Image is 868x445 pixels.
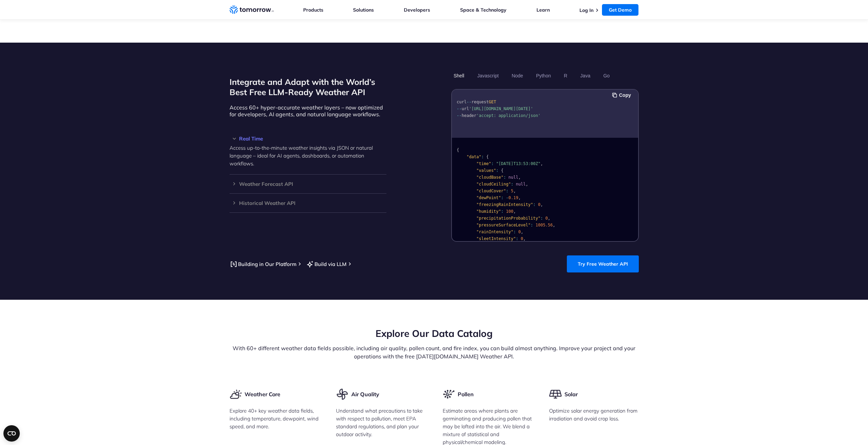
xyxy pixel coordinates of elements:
a: Log In [579,7,593,13]
span: : [491,161,494,166]
p: Access up-to-the-minute weather insights via JSON or natural language – ideal for AI agents, dash... [230,144,386,167]
span: : [503,175,506,180]
p: With 60+ different weather data fields possible, including air quality, pollen count, and fire in... [230,344,639,360]
h3: Pollen [458,390,474,398]
span: "[DATE]T13:53:00Z" [496,161,540,166]
span: , [518,195,520,200]
p: Access 60+ hyper-accurate weather layers – now optimized for developers, AI agents, and natural l... [230,104,386,118]
span: { [501,168,503,173]
h3: Weather Core [245,390,280,398]
span: : [501,209,503,214]
span: "humidity" [476,209,501,214]
span: -- [457,106,461,111]
span: -- [466,100,471,104]
span: : [496,168,498,173]
span: , [526,182,528,187]
span: "cloudCeiling" [476,182,511,187]
span: : [511,182,513,187]
button: Javascript [475,70,501,81]
a: Solutions [353,7,374,13]
span: "rainIntensity" [476,229,513,234]
span: 0 [518,229,520,234]
span: , [548,216,550,221]
h3: Air Quality [351,390,379,398]
span: 0 [538,202,540,207]
span: , [553,223,555,227]
span: "cloudBase" [476,175,503,180]
span: { [486,154,488,159]
span: null [508,175,518,180]
span: , [540,161,543,166]
a: Products [303,7,323,13]
span: , [518,175,520,180]
span: , [540,202,543,207]
span: 1005.56 [535,223,553,227]
span: header [461,113,476,118]
span: "freezingRainIntensity" [476,202,533,207]
span: 0.19 [508,195,518,200]
a: Build via LLM [306,260,347,268]
button: Copy [612,91,633,99]
span: , [513,189,516,193]
span: "cloudCover" [476,189,506,193]
span: "time" [476,161,491,166]
span: , [520,229,523,234]
span: 5 [511,189,513,193]
span: : [506,189,508,193]
button: Java [578,70,593,81]
span: -- [457,113,461,118]
span: GET [488,100,496,104]
span: , [523,236,526,241]
a: Building in Our Platform [230,260,296,268]
span: : [530,223,533,227]
span: url [461,106,469,111]
a: Developers [404,7,430,13]
h2: Explore Our Data Catalog [230,327,639,340]
button: R [561,70,570,81]
span: "precipitationProbability" [476,216,540,221]
span: 'accept: application/json' [476,113,540,118]
span: - [506,195,508,200]
span: : [481,154,484,159]
a: Get Demo [602,4,638,16]
h3: Weather Forecast API [230,181,386,187]
a: Try Free Weather API [567,255,639,272]
span: : [501,195,503,200]
span: "data" [466,154,481,159]
span: request [471,100,489,104]
h3: Solar [564,390,578,398]
span: : [533,202,535,207]
p: Optimize solar energy generation from irradiation and avoid crop loss. [549,407,639,422]
button: Python [533,70,553,81]
a: Learn [536,7,550,13]
span: , [513,209,516,214]
button: Open CMP widget [3,425,20,442]
span: 0 [520,236,523,241]
span: : [513,229,516,234]
p: Explore 40+ key weather data fields, including temperature, dewpoint, wind speed, and more. [230,407,319,430]
span: : [540,216,543,221]
span: { [457,148,459,152]
span: "pressureSurfaceLevel" [476,223,530,227]
span: curl [457,100,467,104]
span: 100 [506,209,513,214]
span: "values" [476,168,496,173]
span: : [516,236,518,241]
a: Home link [230,5,274,15]
h2: Integrate and Adapt with the World’s Best Free LLM-Ready Weather API [230,77,386,97]
button: Node [509,70,525,81]
h3: Historical Weather API [230,201,386,206]
button: Go [601,70,612,81]
span: null [516,182,526,187]
a: Space & Technology [460,7,506,13]
h3: Real Time [230,136,386,141]
span: "dewPoint" [476,195,501,200]
span: 0 [545,216,548,221]
span: '[URL][DOMAIN_NAME][DATE]' [469,106,533,111]
button: Shell [451,70,467,81]
span: "sleetIntensity" [476,236,516,241]
p: Understand what precautions to take with respect to pollution, meet EPA standard regulations, and... [336,407,426,438]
